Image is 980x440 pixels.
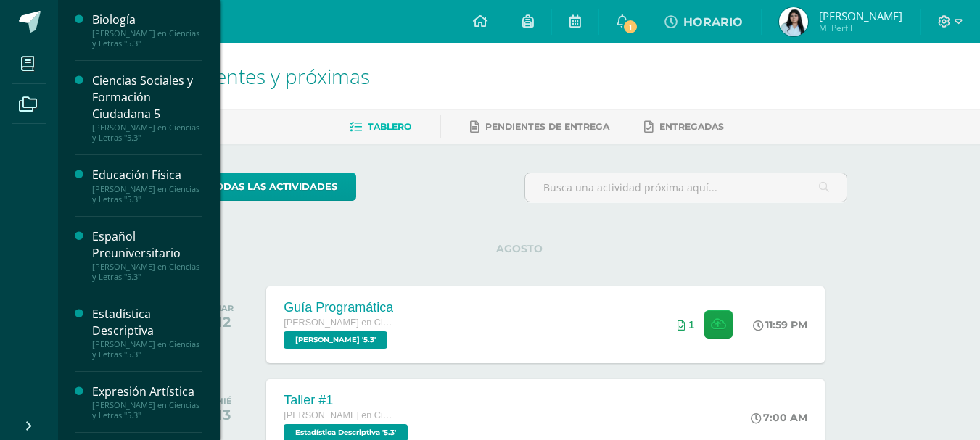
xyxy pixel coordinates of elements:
div: [PERSON_NAME] en Ciencias y Letras "5.3" [92,400,202,420]
div: Archivos entregados [678,319,694,331]
div: Español Preuniversitario [92,228,202,262]
a: Pendientes de entrega [470,115,609,138]
div: Educación Física [92,167,202,183]
span: Mi Perfil [819,22,902,34]
a: Biología[PERSON_NAME] en Ciencias y Letras "5.3" [92,12,202,49]
div: Estadística Descriptiva [92,306,202,339]
img: ca3781a370d70c45eccb6d617ee6de09.png [779,7,808,36]
a: Educación Física[PERSON_NAME] en Ciencias y Letras "5.3" [92,167,202,204]
div: 12 [213,313,234,331]
span: 1 [622,19,638,35]
div: [PERSON_NAME] en Ciencias y Letras "5.3" [92,262,202,282]
a: Estadística Descriptiva[PERSON_NAME] en Ciencias y Letras "5.3" [92,306,202,360]
a: Expresión Artística[PERSON_NAME] en Ciencias y Letras "5.3" [92,383,202,420]
a: Español Preuniversitario[PERSON_NAME] en Ciencias y Letras "5.3" [92,228,202,282]
a: Entregadas [644,115,724,138]
input: Busca una actividad próxima aquí... [525,173,847,202]
a: Ciencias Sociales y Formación Ciudadana 5[PERSON_NAME] en Ciencias y Letras "5.3" [92,72,202,143]
span: 1 [688,319,694,331]
div: Ciencias Sociales y Formación Ciudadana 5 [92,72,202,123]
span: AGOSTO [473,242,566,255]
span: [PERSON_NAME] [819,9,902,23]
span: PEREL '5.3' [284,331,387,349]
div: 11:59 PM [753,318,807,331]
div: Expresión Artística [92,383,202,400]
span: [PERSON_NAME] en Ciencias y Letras [284,317,392,328]
div: MIÉ [215,396,232,406]
span: Actividades recientes y próximas [75,62,370,90]
div: [PERSON_NAME] en Ciencias y Letras "5.3" [92,123,202,143]
a: todas las Actividades [191,173,356,201]
div: [PERSON_NAME] en Ciencias y Letras "5.3" [92,339,202,360]
span: Entregadas [659,121,724,132]
div: 7:00 AM [751,411,807,424]
span: HORARIO [683,15,743,29]
div: [PERSON_NAME] en Ciencias y Letras "5.3" [92,184,202,204]
div: 13 [215,406,232,423]
div: MAR [213,303,234,313]
span: Tablero [368,121,411,132]
div: Biología [92,12,202,28]
div: [PERSON_NAME] en Ciencias y Letras "5.3" [92,28,202,49]
span: Pendientes de entrega [485,121,609,132]
a: Tablero [350,115,411,138]
span: [PERSON_NAME] en Ciencias y Letras [284,410,392,420]
div: Guía Programática [284,300,393,315]
div: Taller #1 [284,393,411,408]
